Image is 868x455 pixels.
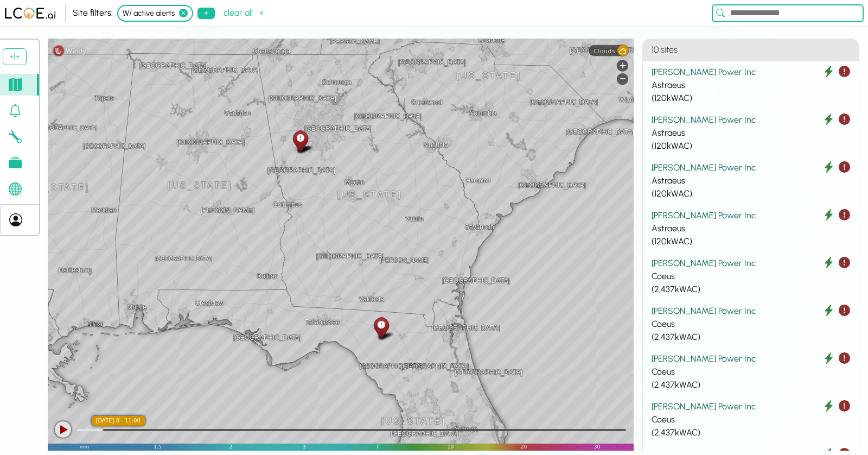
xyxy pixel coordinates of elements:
h4: 10 sites [643,39,859,61]
div: Zoom out [617,73,628,85]
div: [PERSON_NAME] Power Inc [652,257,850,270]
div: Coeus [291,129,310,153]
div: ( 120 kWAC) [652,92,850,105]
button: [PERSON_NAME] Power Inc Astraeus (120kWAC) [647,157,854,205]
button: [PERSON_NAME] Power Inc Coeus (2,437kWAC) [647,396,854,444]
div: Astraeus [372,315,391,340]
div: [PERSON_NAME] Power Inc [652,305,850,318]
div: Astraeus [652,222,850,235]
div: [PERSON_NAME] Power Inc [652,400,850,413]
div: ( 120 kWAC) [652,140,850,153]
div: Site filters: [73,7,113,20]
div: ( 2,437 kWAC) [652,378,850,391]
div: Astraeus [652,79,850,92]
div: [DATE] 8 - 11:00 [92,416,145,426]
div: ( 120 kWAC) [652,235,850,248]
div: Astraeus [652,127,850,140]
div: W/ active alerts [117,5,193,21]
div: Zoom in [617,60,628,71]
button: [PERSON_NAME] Power Inc Coeus (2,437kWAC) [647,348,854,396]
button: [PERSON_NAME] Power Inc Coeus (2,437kWAC) [647,252,854,300]
button: [PERSON_NAME] Power Inc Astraeus (120kWAC) [647,109,854,157]
div: ( 2,437 kWAC) [652,426,850,439]
img: LCOE.ai [4,7,56,20]
div: [PERSON_NAME] Power Inc [652,161,850,174]
div: [PERSON_NAME] Power Inc [652,113,850,127]
div: ( 2,437 kWAC) [652,283,850,296]
div: Coeus [652,270,850,283]
button: clear all [219,5,270,21]
span: Clouds [593,47,615,54]
button: [PERSON_NAME] Power Inc Astraeus (120kWAC) [647,61,854,109]
div: [PERSON_NAME] Power Inc [652,352,850,365]
div: [PERSON_NAME] Power Inc [652,209,850,222]
button: [PERSON_NAME] Power Inc Coeus (2,437kWAC) [647,300,854,348]
div: ( 2,437 kWAC) [652,331,850,344]
button: [PERSON_NAME] Power Inc Astraeus (120kWAC) [647,205,854,252]
div: Astraeus [652,174,850,187]
div: Coeus [652,365,850,378]
div: Coeus [652,413,850,426]
div: Coeus [652,318,850,331]
div: [PERSON_NAME] Power Inc [652,66,850,79]
div: ( 120 kWAC) [652,187,850,200]
div: local time [92,416,145,426]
